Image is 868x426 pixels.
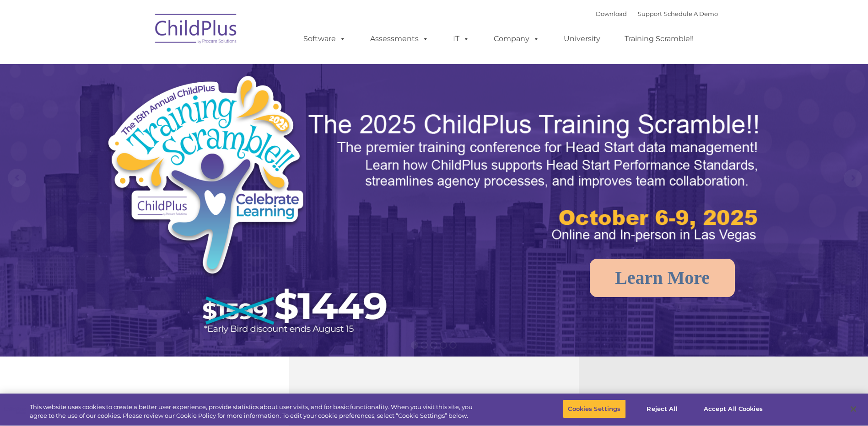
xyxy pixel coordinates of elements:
[361,30,438,48] a: Assessments
[294,30,355,48] a: Software
[590,259,735,297] a: Learn More
[485,30,549,48] a: Company
[638,10,662,17] a: Support
[634,399,691,419] button: Reject All
[664,10,718,17] a: Schedule A Demo
[151,7,242,53] img: ChildPlus by Procare Solutions
[555,30,609,48] a: University
[596,10,627,17] a: Download
[563,399,625,419] button: Cookies Settings
[444,30,479,48] a: IT
[596,10,718,17] font: |
[699,399,768,419] button: Accept All Cookies
[843,399,863,419] button: Close
[615,30,703,48] a: Training Scramble!!
[30,403,477,421] div: This website uses cookies to create a better user experience, provide statistics about user visit...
